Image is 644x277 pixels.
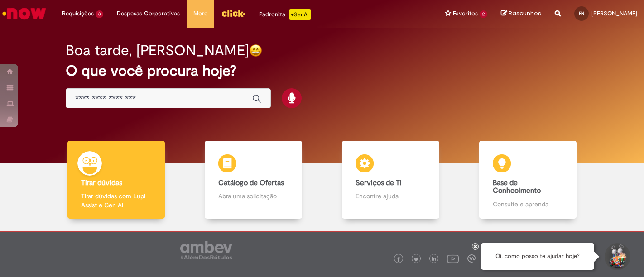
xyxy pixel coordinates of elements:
p: Tirar dúvidas com Lupi Assist e Gen Ai [81,191,151,210]
img: click_logo_yellow_360x200.png [221,6,245,20]
span: Despesas Corporativas [117,9,180,18]
img: logo_footer_twitter.png [414,257,418,262]
img: logo_footer_ambev_rotulo_gray.png [180,241,232,259]
img: logo_footer_linkedin.png [432,257,436,262]
span: Rascunhos [509,9,541,18]
button: Iniciar Conversa de Suporte [603,243,630,270]
span: More [193,9,207,18]
span: Requisições [62,9,94,18]
img: logo_footer_workplace.png [467,254,476,263]
b: Catálogo de Ofertas [218,178,284,187]
span: Favoritos [453,9,478,18]
span: FN [579,10,584,16]
a: Serviços de TI Encontre ajuda [322,141,459,219]
img: happy-face.png [249,44,262,57]
img: logo_footer_facebook.png [396,257,401,262]
b: Tirar dúvidas [81,178,122,187]
a: Tirar dúvidas Tirar dúvidas com Lupi Assist e Gen Ai [48,141,185,219]
p: Abra uma solicitação [218,191,288,201]
a: Base de Conhecimento Consulte e aprenda [459,141,596,219]
p: +GenAi [289,9,311,20]
img: ServiceNow [1,5,48,23]
span: 3 [96,10,103,18]
b: Serviços de TI [356,178,402,187]
h2: O que você procura hoje? [66,63,578,79]
a: Rascunhos [501,10,541,18]
div: Oi, como posso te ajudar hoje? [481,243,594,270]
div: Padroniza [259,9,311,20]
span: 2 [480,10,487,18]
a: Catálogo de Ofertas Abra uma solicitação [185,141,322,219]
span: [PERSON_NAME] [591,10,637,17]
b: Base de Conhecimento [493,178,541,196]
img: logo_footer_youtube.png [447,253,459,264]
p: Encontre ajuda [356,191,425,201]
h2: Boa tarde, [PERSON_NAME] [66,43,249,58]
p: Consulte e aprenda [493,200,562,209]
